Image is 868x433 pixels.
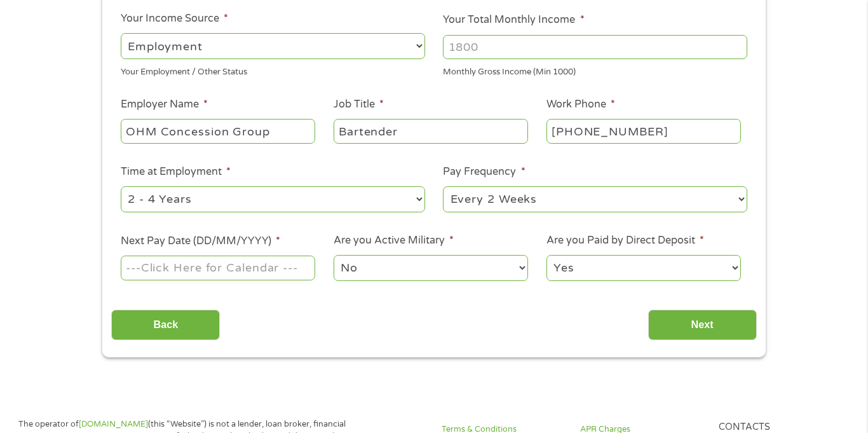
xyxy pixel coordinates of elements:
a: [DOMAIN_NAME] [79,419,148,429]
label: Are you Paid by Direct Deposit [546,234,704,247]
div: Monthly Gross Income (Min 1000) [443,62,747,79]
input: Back [111,310,220,341]
label: Your Income Source [121,12,228,25]
label: Are you Active Military [334,234,454,247]
label: Work Phone [546,98,615,111]
input: ---Click Here for Calendar --- [121,256,315,280]
input: (231) 754-4010 [546,119,741,143]
label: Employer Name [121,98,208,111]
label: Next Pay Date (DD/MM/YYYY) [121,235,280,248]
div: Your Employment / Other Status [121,62,425,79]
input: Next [648,310,757,341]
input: Cashier [334,119,528,143]
label: Time at Employment [121,165,231,179]
label: Pay Frequency [443,165,525,179]
input: Walmart [121,119,315,143]
label: Your Total Monthly Income [443,13,584,27]
label: Job Title [334,98,384,111]
input: 1800 [443,35,747,59]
